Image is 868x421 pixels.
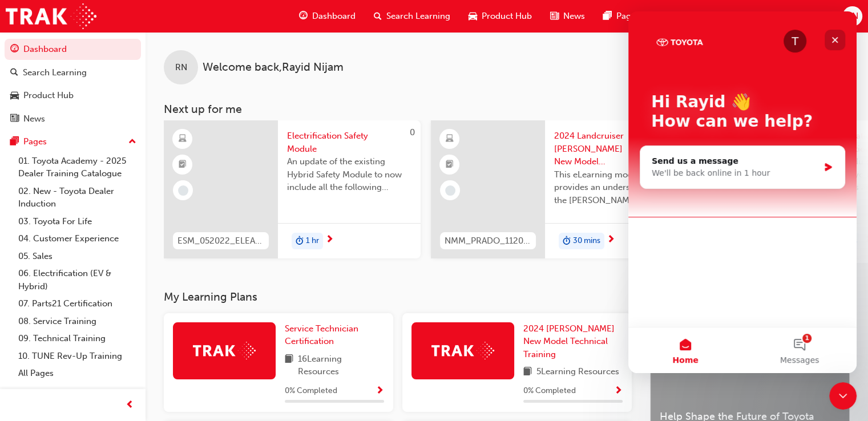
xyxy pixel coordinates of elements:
[614,386,623,396] span: Show Progress
[550,9,559,23] span: news-icon
[287,155,411,194] span: An update of the existing Hybrid Safety Module to now include all the following electrification v...
[6,3,96,29] img: Trak
[10,114,19,124] span: news-icon
[563,10,585,23] span: News
[445,234,531,248] span: NMM_PRADO_112024_MODULE_1
[10,91,19,101] span: car-icon
[285,384,337,398] span: 0 % Completed
[285,323,358,347] span: Service Technician Certification
[614,384,623,398] button: Show Progress
[126,398,134,412] span: prev-icon
[603,9,612,23] span: pages-icon
[296,234,304,249] span: duration-icon
[5,37,141,131] button: DashboardSearch LearningProduct HubNews
[179,157,187,172] span: booktick-icon
[164,290,632,303] h3: My Learning Plans
[193,342,256,359] img: Trak
[14,152,141,183] a: 01. Toyota Academy - 2025 Dealer Training Catalogue
[554,129,679,168] span: 2024 Landcruiser [PERSON_NAME] New Model Mechanisms - Model Outline 1
[14,265,141,295] a: 06. Electrification (EV & Hybrid)
[14,230,141,248] a: 04. Customer Experience
[541,5,594,28] a: news-iconNews
[312,10,356,23] span: Dashboard
[5,39,141,60] a: Dashboard
[14,330,141,347] a: 09. Technical Training
[306,234,319,248] span: 1 hr
[616,10,640,23] span: Pages
[10,137,19,147] span: pages-icon
[287,129,411,155] span: Electrification Safety Module
[285,322,384,348] a: Service Technician Certification
[14,365,141,382] a: All Pages
[431,342,494,359] img: Trak
[23,112,45,126] div: News
[469,9,477,23] span: car-icon
[177,234,264,248] span: ESM_052022_ELEARN
[628,11,857,373] iframe: Intercom live chat
[846,10,858,23] span: RN
[536,365,619,379] span: 5 Learning Resources
[374,9,382,23] span: search-icon
[14,248,141,265] a: 05. Sales
[431,120,688,258] a: NMM_PRADO_112024_MODULE_12024 Landcruiser [PERSON_NAME] New Model Mechanisms - Model Outline 1Thi...
[290,5,365,28] a: guage-iconDashboard
[386,10,450,23] span: Search Learning
[5,131,141,152] button: Pages
[376,384,384,398] button: Show Progress
[203,61,344,74] span: Welcome back , Rayid Nijam
[23,135,47,148] div: Pages
[563,234,571,249] span: duration-icon
[376,386,384,396] span: Show Progress
[523,384,576,398] span: 0 % Completed
[523,365,532,379] span: book-icon
[178,185,188,196] span: learningRecordVerb_NONE-icon
[23,89,74,102] div: Product Hub
[523,322,623,361] a: 2024 [PERSON_NAME] New Model Technical Training
[14,347,141,365] a: 10. TUNE Rev-Up Training
[128,135,136,149] span: up-icon
[365,5,459,28] a: search-iconSearch Learning
[410,127,415,137] span: 0
[179,132,187,147] span: learningResourceType_ELEARNING-icon
[554,168,679,207] span: This eLearning module provides an understanding of the [PERSON_NAME] model line-up and its Katash...
[842,6,862,26] button: RN
[594,5,649,28] a: pages-iconPages
[14,313,141,330] a: 08. Service Training
[325,235,334,245] span: next-icon
[5,108,141,129] a: News
[299,9,308,23] span: guage-icon
[10,68,18,78] span: search-icon
[146,103,868,116] h3: Next up for me
[459,5,541,28] a: car-iconProduct Hub
[573,234,600,248] span: 30 mins
[14,213,141,230] a: 03. Toyota For Life
[446,132,454,147] span: learningResourceType_ELEARNING-icon
[298,353,384,378] span: 16 Learning Resources
[14,183,141,213] a: 02. New - Toyota Dealer Induction
[829,382,857,410] iframe: Intercom live chat
[10,44,19,55] span: guage-icon
[607,235,615,245] span: next-icon
[446,157,454,172] span: booktick-icon
[445,185,455,196] span: learningRecordVerb_NONE-icon
[23,66,87,79] div: Search Learning
[285,353,293,378] span: book-icon
[5,85,141,106] a: Product Hub
[523,323,615,359] span: 2024 [PERSON_NAME] New Model Technical Training
[14,295,141,313] a: 07. Parts21 Certification
[5,62,141,83] a: Search Learning
[482,10,532,23] span: Product Hub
